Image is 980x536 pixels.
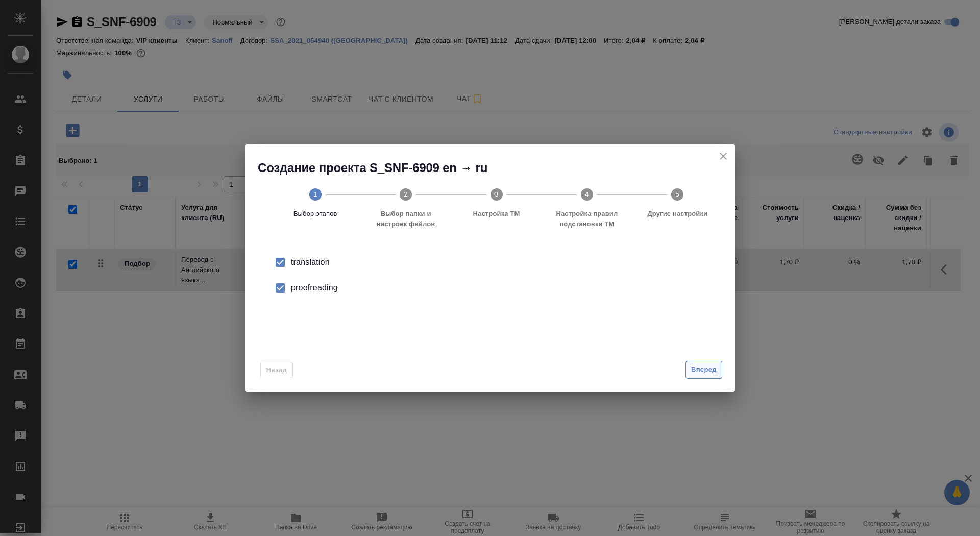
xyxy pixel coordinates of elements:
[685,361,722,379] button: Вперед
[291,256,710,269] div: translation
[364,209,447,229] span: Выбор папки и настроек файлов
[404,190,407,198] text: 2
[636,209,719,219] span: Другие настройки
[691,364,717,376] span: Вперед
[495,190,498,198] text: 3
[274,209,356,219] span: Выбор этапов
[585,190,589,198] text: 4
[291,282,710,294] div: proofreading
[676,190,679,198] text: 5
[716,149,731,164] button: close
[313,190,317,198] text: 1
[258,160,735,176] h2: Создание проекта S_SNF-6909 en → ru
[546,209,628,229] span: Настройка правил подстановки TM
[455,209,537,219] span: Настройка ТМ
